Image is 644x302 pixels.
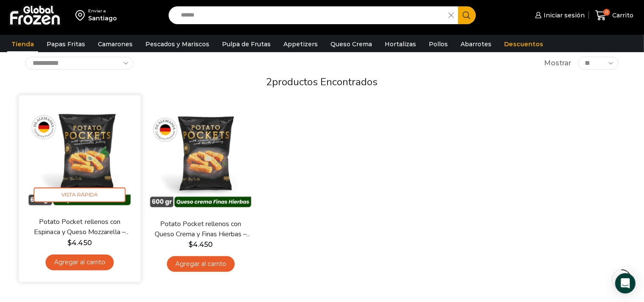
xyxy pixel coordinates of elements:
div: Enviar a [88,8,117,14]
a: 0 Carrito [593,6,636,25]
div: Santiago [88,14,117,22]
span: Iniciar sesión [541,11,585,20]
img: address-field-icon.svg [75,8,88,22]
span: 2 [266,75,272,89]
a: Pollos [425,36,452,52]
a: Hortalizas [380,36,420,52]
span: Vista Rápida [34,187,126,202]
button: Search button [458,6,476,24]
div: Open Intercom Messenger [615,273,636,294]
a: Pulpa de Frutas [218,36,275,52]
a: Agregar al carrito: “Potato Pocket rellenos con Queso Crema y Finas Hierbas - Caja 8.4 kg” [167,256,235,272]
a: Potato Pocket rellenos con Espinaca y Queso Mozzarella – Caja 8.4 kg [31,218,129,238]
a: Camarones [94,36,137,52]
a: Agregar al carrito: “Potato Pocket rellenos con Espinaca y Queso Mozzarella - Caja 8.4 kg” [45,254,114,270]
a: Iniciar sesión [533,7,585,24]
a: Pescados y Mariscos [141,36,214,52]
bdi: 4.450 [189,240,213,249]
a: Appetizers [279,36,322,52]
span: Carrito [610,11,633,20]
span: 0 [603,9,610,16]
span: Mostrar [544,59,572,68]
span: $ [67,239,72,247]
a: Tienda [7,36,38,52]
a: Abarrotes [456,36,496,52]
span: $ [189,240,193,249]
a: Queso Crema [326,36,376,52]
bdi: 4.450 [67,239,92,247]
select: Pedido de la tienda [25,57,133,70]
span: productos encontrados [272,75,378,89]
a: Descuentos [500,36,547,52]
a: Potato Pocket rellenos con Queso Crema y Finas Hierbas – Caja 8.4 kg [152,219,250,239]
a: Papas Fritas [42,36,89,52]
